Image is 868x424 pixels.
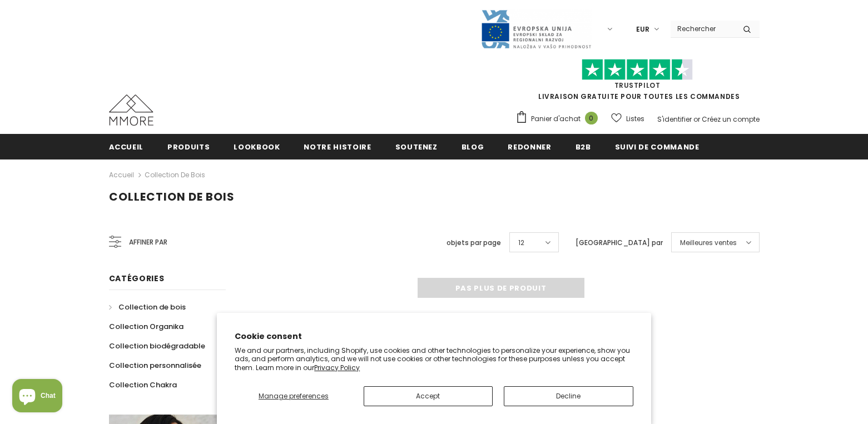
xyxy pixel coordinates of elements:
[504,386,633,406] button: Decline
[508,134,551,159] a: Redonner
[109,94,153,126] img: Cas MMORE
[109,317,183,336] a: Collection Organika
[680,237,737,248] span: Meilleures ventes
[576,134,591,159] a: B2B
[693,114,700,124] span: or
[515,64,760,101] span: LIVRAISON GRATUITE POUR TOUTES LES COMMANDES
[657,114,692,124] a: S'identifier
[636,24,649,35] span: EUR
[118,302,186,312] span: Collection de bois
[167,134,210,159] a: Produits
[129,236,167,248] span: Affiner par
[235,386,352,406] button: Manage preferences
[508,142,551,152] span: Redonner
[304,134,371,159] a: Notre histoire
[480,9,592,49] img: Javni Razpis
[109,336,205,356] a: Collection biodégradable
[167,142,210,152] span: Produits
[235,331,633,342] h2: Cookie consent
[395,134,438,159] a: soutenez
[611,109,644,128] a: Listes
[518,237,524,248] span: 12
[614,81,661,90] a: TrustPilot
[259,391,329,401] span: Manage preferences
[314,363,360,372] a: Privacy Policy
[109,189,235,204] span: Collection de bois
[364,386,493,406] button: Accept
[702,114,760,124] a: Créez un compte
[447,237,501,248] label: objets par page
[615,134,700,159] a: Suivi de commande
[462,142,484,152] span: Blog
[234,142,280,152] span: Lookbook
[235,346,633,372] p: We and our partners, including Shopify, use cookies and other technologies to personalize your ex...
[515,111,603,127] a: Panier d'achat 0
[145,170,205,179] a: Collection de bois
[109,360,201,371] span: Collection personnalisée
[109,341,205,351] span: Collection biodégradable
[109,273,165,284] span: Catégories
[109,134,144,159] a: Accueil
[585,112,598,124] span: 0
[576,237,663,248] label: [GEOGRAPHIC_DATA] par
[109,356,201,375] a: Collection personnalisée
[626,113,644,124] span: Listes
[304,142,371,152] span: Notre histoire
[109,297,186,317] a: Collection de bois
[109,380,177,390] span: Collection Chakra
[109,375,177,395] a: Collection Chakra
[109,168,134,182] a: Accueil
[582,59,693,81] img: Faites confiance aux étoiles pilotes
[671,21,735,37] input: Search Site
[531,113,581,124] span: Panier d'achat
[462,134,484,159] a: Blog
[576,142,591,152] span: B2B
[109,142,144,152] span: Accueil
[480,24,592,33] a: Javni Razpis
[395,142,438,152] span: soutenez
[234,134,280,159] a: Lookbook
[109,321,183,332] span: Collection Organika
[9,379,66,415] inbox-online-store-chat: Shopify online store chat
[615,142,700,152] span: Suivi de commande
